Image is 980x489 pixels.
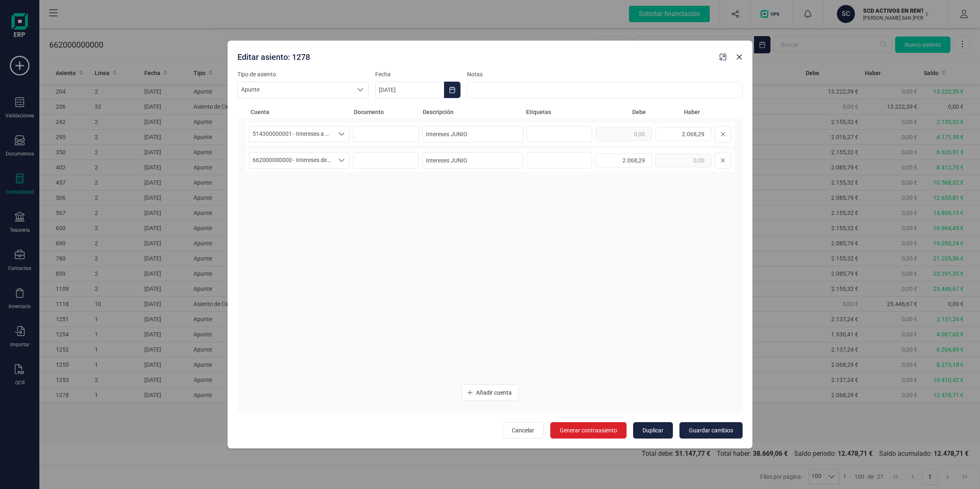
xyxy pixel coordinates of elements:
[512,426,534,434] span: Cancelar
[238,82,353,98] span: Apunte
[334,126,349,142] div: Seleccione una cuenta
[643,426,663,434] span: Duplicar
[679,422,743,439] button: Guardar cambios
[237,70,369,78] label: Tipo de asiento
[234,48,716,63] div: Editar asiento: 1278
[249,126,334,142] span: 514300000001 - Intereses a C/P de deudas, Verdolaga
[596,127,652,141] input: 0,00
[423,108,523,116] span: Descripción
[375,70,460,78] label: Fecha
[633,422,673,439] button: Duplicar
[655,127,711,141] input: 0,00
[655,153,711,167] input: 0,00
[560,426,617,434] span: Generar contraasiento
[689,426,733,434] span: Guardar cambios
[251,108,351,116] span: Cuenta
[595,108,646,116] span: Debe
[502,422,544,439] button: Cancelar
[596,153,652,167] input: 0,00
[462,384,519,401] button: Añadir cuenta
[476,388,512,397] span: Añadir cuenta
[467,70,743,78] label: Notas
[334,153,349,168] div: Seleccione una cuenta
[526,108,592,116] span: Etiquetas
[444,82,460,98] button: Choose Date
[354,108,419,116] span: Documento
[249,153,334,168] span: 662000000000 - Intereses de deudas, empresas del grupo
[550,422,627,439] button: Generar contraasiento
[649,108,700,116] span: Haber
